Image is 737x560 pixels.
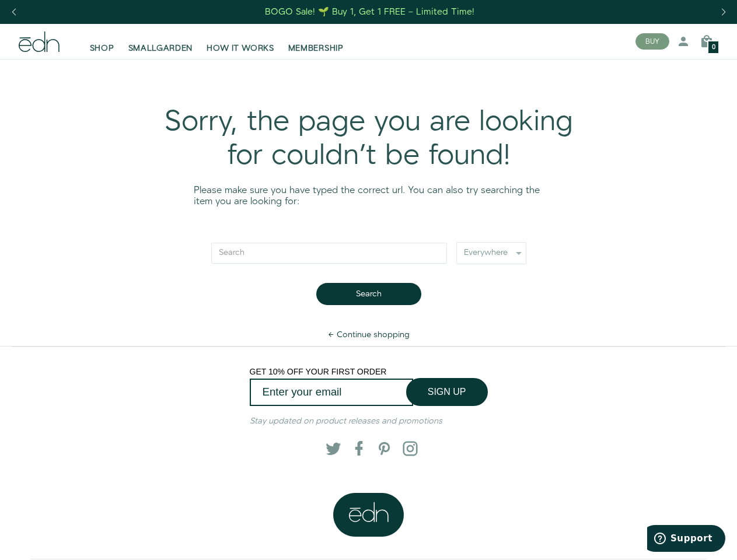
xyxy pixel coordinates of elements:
span: MEMBERSHIP [288,43,344,54]
button: BUY [635,33,669,50]
span: GET 10% OFF YOUR FIRST ORDER [250,367,387,376]
a: MEMBERSHIP [281,29,351,54]
span: 0 [712,44,715,51]
a: BOGO Sale! 🌱 Buy 1, Get 1 FREE – Limited Time! [264,3,476,21]
input: Enter your email [250,379,413,406]
span: Continue shopping [337,329,410,341]
iframe: Opens a widget where you can find more information [647,525,725,554]
button: Search [316,283,421,305]
div: BOGO Sale! 🌱 Buy 1, Get 1 FREE – Limited Time! [265,6,474,18]
em: Stay updated on product releases and promotions [250,415,442,427]
a: SMALLGARDEN [121,29,200,54]
a: HOW IT WORKS [200,29,281,54]
input: Search [211,243,447,264]
button: SIGN UP [406,378,488,406]
span: HOW IT WORKS [207,43,274,54]
div: Sorry, the page you are looking for couldn't be found! [159,106,579,173]
span: SHOP [90,43,114,54]
a: SHOP [83,29,121,54]
p: Please make sure you have typed the correct url. You can also try searching the item you are look... [194,185,544,207]
span: SMALLGARDEN [128,43,193,54]
a: Continue shopping [318,324,419,346]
